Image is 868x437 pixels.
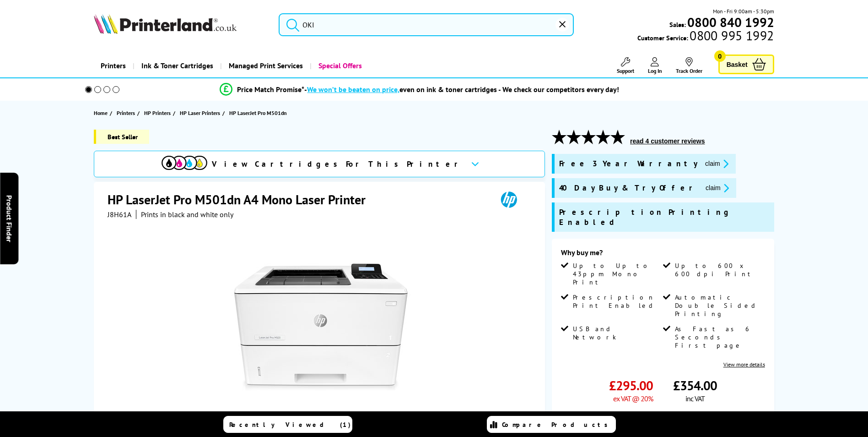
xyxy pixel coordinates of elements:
span: Up to Up to 43ppm Mono Print [573,262,661,286]
span: inc VAT [685,394,705,403]
span: HP Laser Printers [180,108,220,118]
span: Customer Service: [637,31,774,42]
span: Mon - Fri 9:00am - 5:30pm [713,7,774,16]
input: Search [279,13,574,36]
button: promo-description [703,183,732,193]
span: Home [94,108,108,118]
span: Support [617,67,634,74]
span: 0 [714,50,726,62]
a: 0800 840 1992 [686,18,774,27]
h1: HP LaserJet Pro M501dn A4 Mono Laser Printer [108,191,375,208]
a: Compare Products [487,416,616,433]
span: 40 Day Buy & Try Offer [559,183,698,193]
span: Printers [117,108,135,118]
span: View Cartridges For This Printer [212,159,464,169]
a: Ink & Toner Cartridges [133,54,220,77]
span: Basket [727,58,748,71]
img: HP [488,191,530,208]
span: USB and Network [573,325,661,341]
button: read 4 customer reviews [627,137,707,145]
span: Prescription Printing Enabled [559,207,770,227]
span: As Fast as 6 Seconds First page [675,325,763,350]
img: HP LaserJet Pro M501dn [231,237,410,417]
span: HP LaserJet Pro M501dn [229,108,287,118]
b: 0800 840 1992 [687,14,774,31]
span: Compare Products [502,421,613,429]
span: J8H61A [108,210,131,219]
a: Printers [117,108,137,118]
span: 0800 995 1992 [688,31,774,40]
span: Ink & Toner Cartridges [141,54,213,77]
span: Sales: [669,20,686,29]
span: £295.00 [609,377,653,394]
img: Printerland Logo [94,14,237,34]
span: Automatic Double Sided Printing [675,293,763,318]
span: ex VAT @ 20% [613,394,653,403]
a: Special Offers [310,54,369,77]
span: HP Printers [144,108,171,118]
span: £354.00 [673,377,717,394]
a: Basket 0 [718,55,774,74]
a: Recently Viewed (1) [223,416,352,433]
a: Track Order [676,57,702,74]
span: We won’t be beaten on price, [307,85,399,94]
a: HP Laser Printers [180,108,222,118]
div: Why buy me? [561,248,765,262]
span: Price Match Promise* [237,85,304,94]
a: Printerland Logo [94,14,267,36]
span: Product Finder [5,195,14,242]
a: Log In [648,57,662,74]
a: Printers [94,54,133,77]
a: Managed Print Services [220,54,310,77]
a: Home [94,108,110,118]
span: Up to 600 x 600 dpi Print [675,262,763,278]
img: cmyk-icon.svg [162,156,207,170]
i: Prints in black and white only [141,210,233,219]
div: - even on ink & toner cartridges - We check our competitors every day! [304,85,619,94]
a: Support [617,57,634,74]
li: modal_Promise [73,82,767,98]
a: HP LaserJet Pro M501dn [229,108,289,118]
span: Recently Viewed (1) [229,421,351,429]
span: Log In [648,67,662,74]
a: HP Printers [144,108,173,118]
span: Free 3 Year Warranty [559,158,698,169]
span: Best Seller [94,130,149,144]
span: Prescription Print Enabled [573,293,661,310]
button: promo-description [702,158,731,169]
a: View more details [723,361,765,368]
